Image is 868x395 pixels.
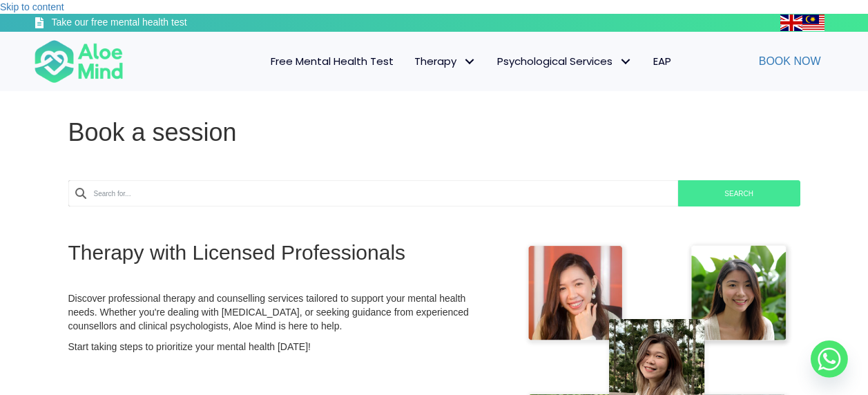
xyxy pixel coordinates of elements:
[68,291,496,333] p: Discover professional therapy and counselling services tailored to support your mental health nee...
[811,340,848,378] a: Whatsapp
[34,39,124,84] img: Aloe mind Logo
[460,51,480,71] span: Therapy: submenu
[52,17,284,28] h3: Take our free mental health test
[653,54,671,68] span: EAP
[260,47,404,75] a: Free Mental Health Test
[759,55,821,67] span: Book Now
[643,47,682,75] a: EAP
[271,54,394,68] span: Free Mental Health Test
[678,180,800,206] button: Search
[68,241,406,264] span: Therapy with Licensed Professionals
[802,15,824,31] img: ms
[497,54,633,68] span: Psychological Services
[68,340,496,354] p: Start taking steps to prioritize your mental health [DATE]!
[616,51,636,71] span: Psychological Services: submenu
[68,180,678,206] input: Search for...
[745,47,835,76] a: Book Now
[802,17,824,28] a: Malay
[780,17,802,28] a: English
[68,118,237,146] span: Book a session
[404,47,487,75] a: TherapyTherapy: submenu
[487,47,643,75] a: Psychological ServicesPsychological Services: submenu
[780,15,802,31] img: en
[34,17,284,32] a: Take our free mental health test
[414,54,476,68] span: Therapy
[142,47,682,75] nav: Menu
